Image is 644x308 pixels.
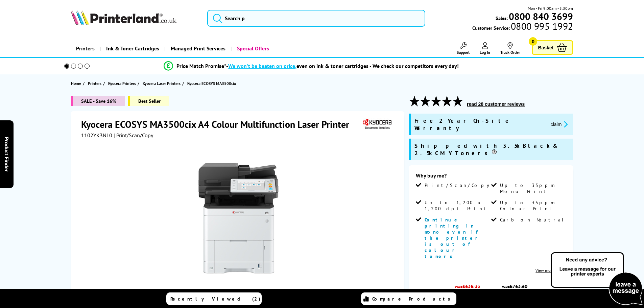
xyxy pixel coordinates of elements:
[55,60,568,72] li: modal_Promise
[172,152,305,285] img: Kyocera ECOSYS MA3500cix
[508,13,573,20] a: 0800 840 3699
[465,101,527,107] button: read 28 customer reviews
[71,96,125,106] span: SALE - Save 16%
[451,280,483,289] span: was
[462,283,480,289] strike: £636.33
[226,63,459,69] div: - even on ink & toner cartridges - We check our competitors every day!
[71,80,81,87] span: Home
[71,40,100,57] a: Printers
[166,292,262,305] a: Recently Viewed (2)
[108,80,138,87] a: Kyocera Printers
[164,40,231,57] a: Managed Print Services
[500,217,564,223] span: Carbon Neutral
[510,23,573,29] span: 0800 995 1992
[81,132,112,139] span: 1102YK3NL0
[170,296,261,302] span: Recently Viewed (2)
[3,137,10,171] span: Product Finder
[425,199,490,212] span: Up to 1,200 x 1,200 dpi Print
[499,280,531,289] span: was
[480,42,490,55] a: Log In
[425,217,481,259] span: Continue printing in mono even if the printer is out of colour toners
[231,40,274,57] a: Special Offers
[529,37,537,46] span: 0
[549,120,570,128] button: promo-description
[100,40,164,57] a: Ink & Toner Cartridges
[361,292,456,305] a: Compare Products
[143,80,181,87] span: Kyocera Laser Printers
[425,182,494,188] span: Print/Scan/Copy
[472,23,573,31] span: Customer Service:
[81,118,356,131] h1: Kyocera ECOSYS MA3500cix A4 Colour Multifunction Laser Printer
[457,50,470,55] span: Support
[414,142,570,157] span: Shipped with 3.5k Black & 2.5k CMY Toners
[187,80,236,87] span: Kyocera ECOSYS MA3500cix
[416,172,566,182] div: Why buy me?
[228,63,296,69] span: We won’t be beaten on price,
[500,182,565,194] span: Up to 35ppm Mono Print
[88,80,103,87] a: Printers
[362,118,393,131] img: Kyocera
[500,199,565,212] span: Up to 35ppm Colour Print
[108,80,136,87] span: Kyocera Printers
[496,15,508,21] span: Sales:
[128,96,169,106] span: Best Seller
[372,296,454,302] span: Compare Products
[549,251,644,307] img: Open Live Chat window
[207,10,425,27] input: Search p
[71,10,199,26] a: Printerland Logo
[114,132,153,139] span: | Print/Scan/Copy
[480,50,490,55] span: Log In
[500,42,520,55] a: Track Order
[414,117,545,132] span: Free 2 Year On-Site Warranty
[535,268,566,273] a: View more details
[509,10,573,23] b: 0800 840 3699
[88,80,101,87] span: Printers
[71,80,83,87] a: Home
[532,40,573,55] a: Basket 0
[187,80,238,87] a: Kyocera ECOSYS MA3500cix
[106,40,159,57] span: Ink & Toner Cartridges
[176,63,226,69] span: Price Match Promise*
[510,283,527,289] strike: £763.60
[538,43,553,52] span: Basket
[143,80,182,87] a: Kyocera Laser Printers
[71,10,176,25] img: Printerland Logo
[528,5,573,11] span: Mon - Fri 9:00am - 5:30pm
[457,42,470,55] a: Support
